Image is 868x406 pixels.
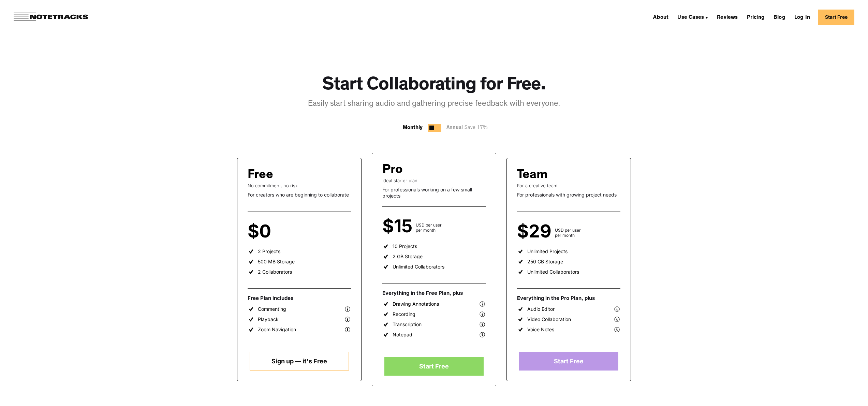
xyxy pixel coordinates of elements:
[393,264,444,270] div: Unlimited Collaborators
[258,259,295,265] div: 500 MB Storage
[403,124,423,132] div: Monthly
[527,316,571,322] div: Video Collaboration
[675,12,711,23] div: Use Cases
[382,187,486,199] div: For professionals working on a few small projects
[393,311,415,317] div: Recording
[744,12,767,23] a: Pricing
[308,99,560,110] div: Easily start sharing audio and gathering precise feedback with everyone.
[393,243,417,249] div: 10 Projects
[248,226,275,238] div: $0
[714,12,740,23] a: Reviews
[382,220,416,233] div: $15
[393,301,439,307] div: Drawing Annotations
[258,248,280,255] div: 2 Projects
[416,222,442,233] div: USD per user per month
[527,306,555,312] div: Audio Editor
[393,332,412,338] div: Notepad
[384,357,483,376] a: Start Free
[792,12,813,23] a: Log In
[517,295,620,302] div: Everything in the Pro Plan, plus
[527,259,563,265] div: 250 GB Storage
[517,192,620,198] div: For professionals with growing project needs
[517,169,548,183] div: Team
[248,169,273,183] div: Free
[517,226,555,238] div: $29
[258,306,286,312] div: Commenting
[393,321,422,328] div: Transcription
[258,269,292,275] div: 2 Collaborators
[322,75,546,97] h1: Start Collaborating for Free.
[393,253,423,260] div: 2 GB Storage
[517,183,620,188] div: For a creative team
[382,290,486,296] div: Everything in the Free Plan, plus
[248,295,351,302] div: Free Plan includes
[650,12,671,23] a: About
[446,124,491,132] div: Annual
[275,228,294,238] div: per user per month
[519,352,618,371] a: Start Free
[258,316,279,322] div: Playback
[527,327,554,333] div: Voice Notes
[527,248,568,255] div: Unlimited Projects
[555,228,581,238] div: USD per user per month
[250,352,349,371] a: Sign up — it's Free
[248,183,351,188] div: No commitment, no risk
[382,163,403,178] div: Pro
[382,178,486,183] div: Ideal starter plan
[258,327,296,333] div: Zoom Navigation
[677,15,704,20] div: Use Cases
[771,12,788,23] a: Blog
[463,126,488,131] span: Save 17%
[527,269,579,275] div: Unlimited Collaborators
[248,192,351,198] div: For creators who are beginning to collaborate
[818,10,854,25] a: Start Free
